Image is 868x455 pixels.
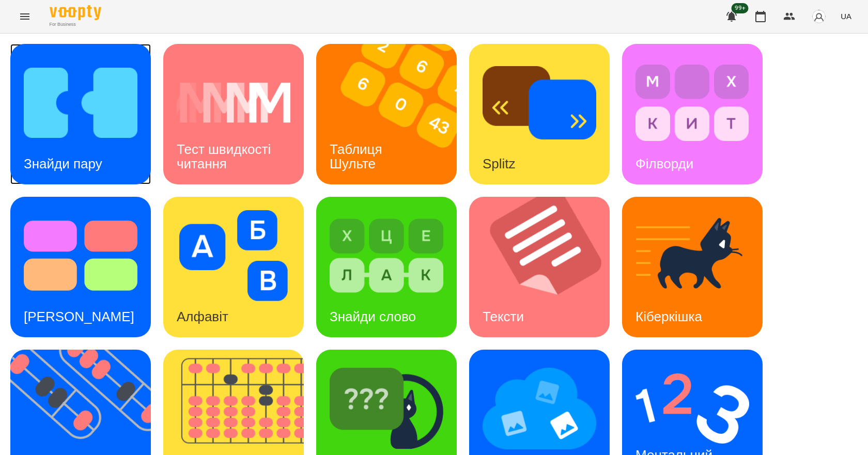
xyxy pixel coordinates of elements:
h3: Тексти [483,309,524,324]
a: АлфавітАлфавіт [163,197,304,337]
img: Алфавіт [177,210,290,301]
a: КіберкішкаКіберкішка [622,197,763,337]
a: Тест швидкості читанняТест швидкості читання [163,44,304,184]
img: Splitz [483,57,596,148]
span: For Business [50,21,101,28]
a: Тест Струпа[PERSON_NAME] [10,197,151,337]
button: Menu [12,4,37,29]
span: 99+ [732,3,749,13]
a: SplitzSplitz [469,44,610,184]
img: Знайди пару [24,57,137,148]
img: Тест швидкості читання [177,57,290,148]
h3: Знайди слово [330,309,416,324]
a: Таблиця ШультеТаблиця Шульте [316,44,457,184]
img: Ментальний рахунок [636,363,749,454]
img: avatar_s.png [812,9,826,24]
img: Тест Струпа [24,210,137,301]
img: Таблиця Шульте [316,44,470,184]
img: Філворди [636,57,749,148]
h3: Алфавіт [177,309,228,324]
a: ТекстиТексти [469,197,610,337]
h3: Філворди [636,156,693,171]
a: Знайди словоЗнайди слово [316,197,457,337]
img: Знайди Кіберкішку [330,363,443,454]
h3: Таблиця Шульте [330,142,386,171]
img: Тексти [469,197,623,337]
button: UA [836,7,856,26]
img: Мнемотехніка [483,363,596,454]
h3: Знайди пару [24,156,102,171]
span: UA [841,11,851,22]
img: Знайди слово [330,210,443,301]
a: ФілвордиФілворди [622,44,763,184]
h3: Splitz [483,156,516,171]
a: Знайди паруЗнайди пару [10,44,151,184]
h3: Кіберкішка [636,309,702,324]
img: Кіберкішка [636,210,749,301]
h3: [PERSON_NAME] [24,309,134,324]
h3: Тест швидкості читання [177,142,274,171]
img: Voopty Logo [50,5,101,20]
